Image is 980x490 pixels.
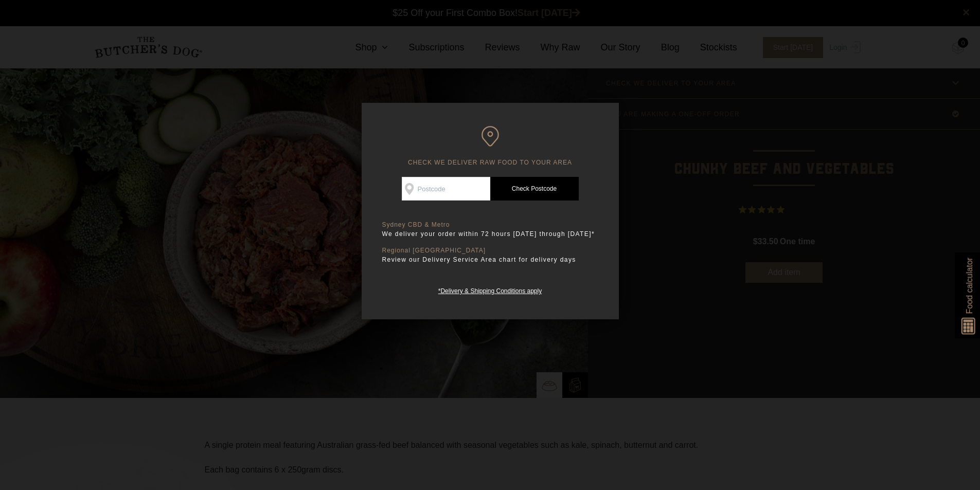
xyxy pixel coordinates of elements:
p: Regional [GEOGRAPHIC_DATA] [382,247,598,255]
a: Check Postcode [490,177,579,201]
p: Sydney CBD & Metro [382,221,598,229]
a: *Delivery & Shipping Conditions apply [438,285,542,295]
h6: CHECK WE DELIVER RAW FOOD TO YOUR AREA [382,126,598,167]
span: Food calculator [963,258,975,314]
input: Postcode [402,177,490,201]
p: We deliver your order within 72 hours [DATE] through [DATE]* [382,229,598,239]
p: Review our Delivery Service Area chart for delivery days [382,255,598,265]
